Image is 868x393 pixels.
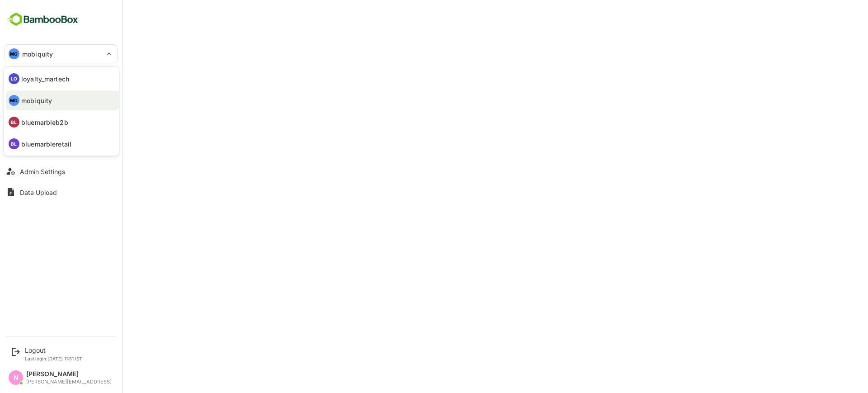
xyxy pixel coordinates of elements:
[9,117,19,128] div: BL
[9,73,19,84] div: LO
[21,96,52,105] p: mobiquity
[21,139,71,149] p: bluemarbleretail
[21,118,68,127] p: bluemarbleb2b
[9,138,19,149] div: BL
[9,95,19,106] div: MO
[21,74,69,84] p: loyalty_martech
